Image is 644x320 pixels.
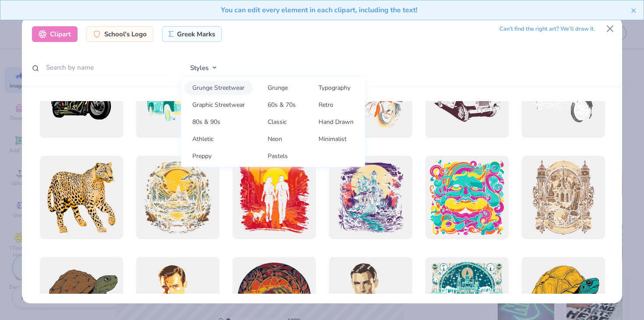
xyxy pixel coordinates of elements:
a: Minimalist [311,132,361,146]
div: Can’t find the right art? We’ll draw it. [499,21,595,37]
div: Greek Marks [162,26,222,42]
div: Clipart [32,26,78,42]
a: Hand Drawn [311,115,361,129]
button: close [631,5,637,15]
a: Graphic Streetwear [184,98,253,112]
a: Grunge Streetwear [184,81,253,95]
button: Styles [181,60,226,76]
a: Grunge [260,81,304,95]
div: School's Logo [86,26,153,42]
a: Retro [311,98,361,112]
a: Classic [260,115,304,129]
a: Preppy [184,149,253,163]
a: Typography [311,81,361,95]
div: You can edit every element in each clipart, including the text! [7,5,631,15]
a: Pastels [260,149,304,163]
a: 60s & 70s [260,98,304,112]
a: Athletic [184,132,253,146]
button: Close [602,20,619,37]
a: Neon [260,132,304,146]
input: Search by name [32,60,172,76]
div: Styles [181,77,365,167]
a: 80s & 90s [184,115,253,129]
